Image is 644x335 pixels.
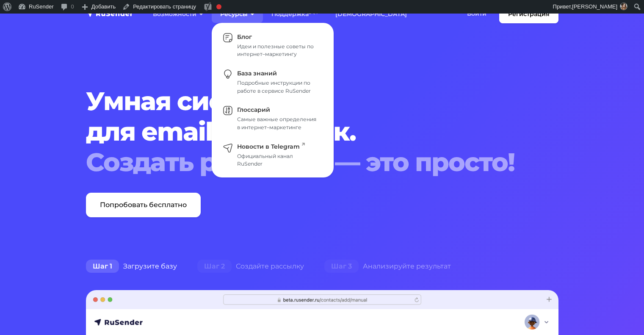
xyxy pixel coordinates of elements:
div: Анализируйте результат [314,258,461,275]
img: RuSender [86,9,133,18]
a: Попробовать бесплатно [86,193,201,217]
div: Фокусная ключевая фраза не установлена [216,4,221,9]
a: База знаний Подробные инструкции по работе в сервисе RuSender [216,64,329,100]
span: Шаг 1 [86,260,119,273]
span: Блог [237,33,252,41]
span: База знаний [237,69,277,77]
span: [PERSON_NAME] [572,3,617,10]
div: Создайте рассылку [187,258,314,275]
a: Войти [459,5,495,22]
a: Глоссарий Самые важные определения в интернет–маркетинге [216,100,329,137]
a: Возможности [144,6,212,23]
div: Подробные инструкции по работе в сервисе RuSender [237,79,319,95]
a: Поддержка24/7 [263,6,327,23]
sup: 24/7 [309,10,318,15]
span: Новости в Telegram [237,143,305,150]
a: Ресурсы [212,6,263,23]
h1: Умная система для email рассылок. [86,86,518,177]
div: Загрузите базу [76,258,187,275]
div: Создать рассылку — это просто! [86,147,518,177]
span: Шаг 2 [197,260,232,273]
a: Новости в Telegram Официальный канал RuSender [216,137,329,173]
div: Идеи и полезные советы по интернет–маркетингу [237,43,319,58]
span: Глоссарий [237,106,270,114]
a: Блог Идеи и полезные советы по интернет–маркетингу [216,27,329,64]
span: Шаг 3 [324,260,359,273]
a: [DEMOGRAPHIC_DATA] [327,6,415,23]
div: Официальный канал RuSender [237,152,319,168]
a: Регистрация [499,5,558,23]
div: Самые важные определения в интернет–маркетинге [237,116,319,131]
